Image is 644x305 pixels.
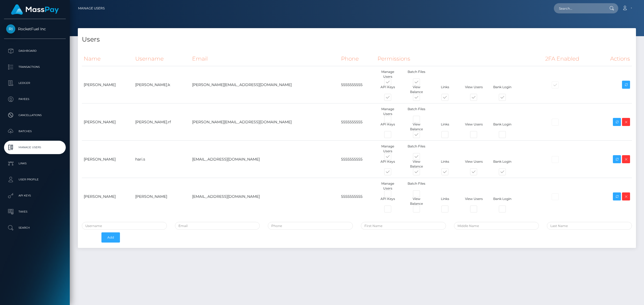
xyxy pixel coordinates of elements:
[133,51,190,66] th: Username
[4,60,66,74] a: Transactions
[488,159,517,169] div: Bank Login
[459,122,488,132] div: View Users
[4,141,66,154] a: Manage Users
[78,3,105,14] a: Manage Users
[190,66,339,103] td: [PERSON_NAME][EMAIL_ADDRESS][DOMAIN_NAME]
[6,192,64,200] p: API Keys
[402,107,431,116] div: Batch Files
[82,51,133,66] th: Name
[339,66,376,103] td: 5555555555
[374,196,402,206] div: API Keys
[6,143,64,151] p: Manage Users
[431,159,459,169] div: Links
[268,222,353,230] input: Phone
[4,44,66,58] a: Dashboard
[454,222,539,230] input: Middle Name
[488,196,517,206] div: Bank Login
[543,51,598,66] th: 2FA Enabled
[4,109,66,122] a: Cancellations
[374,107,402,116] div: Manage Users
[402,85,431,94] div: View Balance
[459,159,488,169] div: View Users
[361,222,446,230] input: First Name
[402,196,431,206] div: View Balance
[190,51,339,66] th: Email
[4,157,66,170] a: Links
[6,95,64,103] p: Payees
[6,63,64,71] p: Transactions
[339,103,376,141] td: 5555555555
[4,205,66,218] a: Taxes
[547,222,632,230] input: Last Name
[431,122,459,132] div: Links
[6,47,64,55] p: Dashboard
[133,66,190,103] td: [PERSON_NAME].k
[554,3,604,13] input: Search...
[374,69,402,79] div: Manage Users
[133,141,190,178] td: hari.s
[190,141,339,178] td: [EMAIL_ADDRESS][DOMAIN_NAME]
[175,222,260,230] input: Email
[459,85,488,94] div: View Users
[82,35,632,44] h4: Users
[376,51,543,66] th: Permissions
[6,79,64,87] p: Ledger
[82,141,133,178] td: [PERSON_NAME]
[82,103,133,141] td: [PERSON_NAME]
[6,24,15,34] img: RocketFuel Inc
[4,173,66,186] a: User Profile
[6,127,64,135] p: Batches
[4,221,66,235] a: Search
[598,51,632,66] th: Actions
[402,181,431,191] div: Batch Files
[374,85,402,94] div: API Keys
[11,4,59,15] img: MassPay Logo
[402,144,431,154] div: Batch Files
[6,224,64,232] p: Search
[402,159,431,169] div: View Balance
[339,51,376,66] th: Phone
[6,111,64,119] p: Cancellations
[82,222,167,230] input: Username
[4,125,66,138] a: Batches
[190,103,339,141] td: [PERSON_NAME][EMAIL_ADDRESS][DOMAIN_NAME]
[133,178,190,215] td: [PERSON_NAME]
[488,122,517,132] div: Bank Login
[190,178,339,215] td: [EMAIL_ADDRESS][DOMAIN_NAME]
[374,181,402,191] div: Manage Users
[4,189,66,202] a: API Keys
[82,178,133,215] td: [PERSON_NAME]
[459,196,488,206] div: View Users
[339,141,376,178] td: 5555555555
[374,122,402,132] div: API Keys
[133,103,190,141] td: [PERSON_NAME].rf
[431,196,459,206] div: Links
[374,144,402,154] div: Manage Users
[6,159,64,168] p: Links
[339,178,376,215] td: 5555555555
[82,66,133,103] td: [PERSON_NAME]
[4,76,66,90] a: Ledger
[101,232,120,243] button: Add
[4,27,66,31] span: RocketFuel Inc
[6,208,64,216] p: Taxes
[402,122,431,132] div: View Balance
[402,69,431,79] div: Batch Files
[488,85,517,94] div: Bank Login
[374,159,402,169] div: API Keys
[431,85,459,94] div: Links
[6,176,64,184] p: User Profile
[4,92,66,106] a: Payees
